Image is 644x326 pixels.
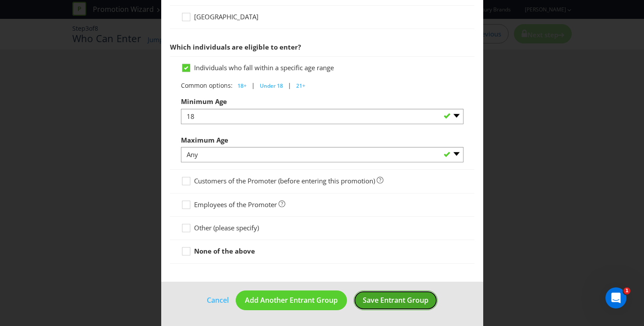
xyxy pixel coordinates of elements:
span: Customers of the Promoter (before entering this promotion) [194,176,375,185]
span: Under 18 [260,82,283,90]
span: 21+ [296,82,305,90]
button: Under 18 [255,79,288,93]
span: Employees of the Promoter [194,200,277,209]
span: Minimum Age [181,97,227,106]
span: | [251,81,255,90]
span: [GEOGRAPHIC_DATA] [194,12,258,21]
button: 21+ [291,79,310,93]
span: | [288,81,291,90]
button: Add Another Entrant Group [236,290,347,310]
button: 18+ [233,79,251,93]
span: Which individuals are eligible to enter? [170,43,301,51]
span: Individuals who fall within a specific age range [194,63,334,72]
span: Common options: [181,81,233,90]
span: Save Entrant Group [363,295,428,305]
iframe: Intercom live chat [605,287,626,308]
span: Add Another Entrant Group [245,295,338,305]
span: Other (please specify) [194,223,259,232]
span: 1 [623,287,630,294]
strong: None of the above [194,247,255,255]
span: Maximum Age [181,136,228,144]
button: Save Entrant Group [354,290,438,310]
span: 18+ [237,82,247,90]
a: Cancel [206,295,229,306]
